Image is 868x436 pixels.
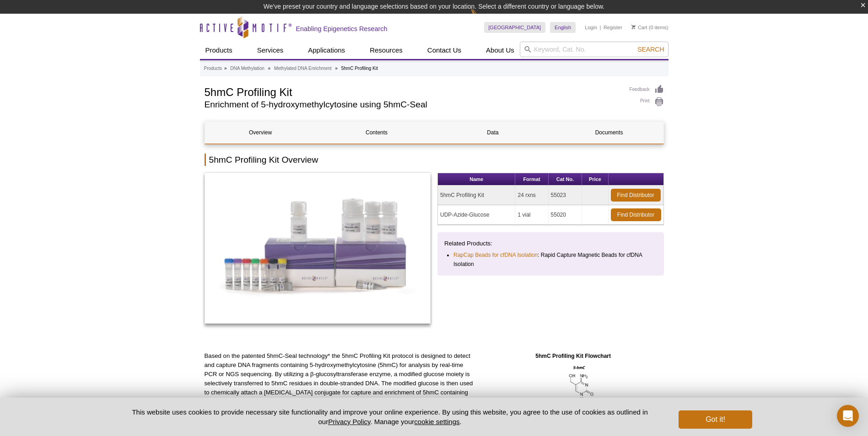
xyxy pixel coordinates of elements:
a: Applications [302,42,350,59]
li: (0 items) [631,22,669,33]
button: Search [635,45,667,53]
p: Based on the patented 5hmC-Seal technology* the 5hmC Profiling Kit protocol is designed to detect... [205,351,476,415]
a: Services [252,42,289,59]
a: Methylated DNA Enrichment [274,64,332,73]
li: : Rapid Capture Magnetic Beads for cfDNA Isolation [453,250,649,269]
p: Related Products: [444,239,657,248]
a: Documents [554,122,665,144]
li: » [224,66,227,71]
a: English [550,22,576,33]
a: Cart [631,24,647,31]
li: | [600,22,601,33]
td: 24 rxns [515,186,548,205]
a: Find Distributor [611,189,661,202]
th: Name [438,173,515,186]
h2: Enabling Epigenetics Research [296,25,388,33]
img: 5hmC Profiling Kit [205,173,431,324]
th: Price [582,173,608,186]
a: DNA Methylation [230,64,264,73]
p: This website uses cookies to provide necessary site functionality and improve your online experie... [116,407,664,426]
span: Search [637,46,664,53]
img: Your Cart [631,25,636,29]
div: Open Intercom Messenger [837,405,859,427]
li: 5hmC Profiling Kit [341,66,378,71]
a: Find Distributor [611,208,661,221]
a: [GEOGRAPHIC_DATA] [484,22,546,33]
td: 1 vial [515,205,548,225]
a: RapCap Beads for cfDNA Isolation [453,250,538,260]
a: Print [630,97,664,107]
a: Register [604,24,622,31]
button: Got it! [679,410,752,429]
h1: 5hmC Profiling Kit [205,85,620,98]
td: 55020 [549,205,582,225]
a: Resources [364,42,408,59]
a: Privacy Policy [328,418,370,425]
td: UDP-Azide-Glucose [438,205,515,225]
td: 5hmC Profiling Kit [438,186,515,205]
h2: Enrichment of 5-hydroxymethylcytosine using 5hmC-Seal [205,101,620,109]
button: cookie settings [414,418,459,425]
strong: 5hmC Profiling Kit Flowchart [535,353,611,359]
a: Overview [205,122,316,144]
th: Cat No. [549,173,582,186]
a: Contents [321,122,432,144]
a: Data [437,122,549,144]
a: Products [204,64,222,73]
a: Products [200,42,238,59]
li: » [268,66,271,71]
a: Feedback [630,85,664,95]
li: » [335,66,338,71]
a: Login [585,24,597,31]
img: Change Here [470,7,495,28]
td: 55023 [549,186,582,205]
input: Keyword, Cat. No. [520,42,669,57]
a: Contact Us [422,42,467,59]
a: About Us [480,42,520,59]
h2: 5hmC Profiling Kit Overview [205,154,664,166]
th: Format [515,173,548,186]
